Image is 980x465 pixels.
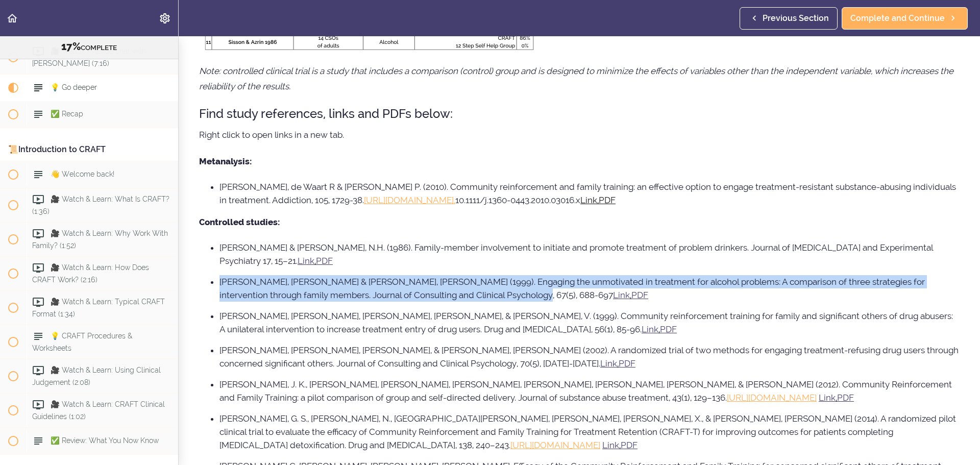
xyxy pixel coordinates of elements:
a: Link [819,393,836,403]
span: 🎥 Watch & Learn: What Is CRAFT? (1:36) [32,195,169,215]
a: PDF [660,324,677,334]
strong: Controlled studies: [199,217,280,227]
li: [PERSON_NAME], J. K., [PERSON_NAME], [PERSON_NAME], [PERSON_NAME], [PERSON_NAME], [PERSON_NAME], ... [219,378,960,404]
span: Previous Section [763,12,829,25]
span: 🎥 Watch & Learn: Typical CRAFT Format (1:34) [32,298,165,317]
a: Previous Section [740,7,838,30]
a: PDF [316,256,333,266]
a: [URL][DOMAIN_NAME], [364,195,455,205]
a: Link [602,440,619,450]
li: [PERSON_NAME], [PERSON_NAME] & [PERSON_NAME], [PERSON_NAME] (1999). Engaging the unmotivated in t... [219,275,960,302]
div: COMPLETE [13,40,165,54]
a: [URL][DOMAIN_NAME] [510,440,600,450]
u: , [630,290,631,300]
li: [PERSON_NAME], G. S., [PERSON_NAME], N., [GEOGRAPHIC_DATA][PERSON_NAME], [PERSON_NAME], [PERSON_N... [219,412,960,452]
a: Link [298,256,314,266]
span: 🎥 Watch & Learn: Why Work With Family? (1:52) [32,229,168,249]
a: Link [600,358,617,369]
u: , [836,393,837,403]
em: Note: controlled clinical trial is a study that includes a comparison (control) group and is desi... [199,66,953,91]
a: PDF [619,358,635,369]
a: Link [580,195,597,205]
h3: Find study references, links and PDFs below: [199,105,960,122]
a: Complete and Continue [842,7,968,30]
svg: Settings Menu [159,12,171,25]
u: , [658,324,660,334]
span: 💡 Go deeper [51,83,97,91]
u: , [617,358,619,369]
strong: Metanalysis: [199,156,252,166]
span: 👋 Welcome back! [51,170,114,178]
a: Link [613,290,630,300]
span: 🎥 Watch & Learn: Using Clinical Judgement (2:08) [32,366,161,386]
p: Right click to open links in a new tab. [199,127,960,142]
span: 🎥 Watch & Learn: How Does CRAFT Work? (2:16) [32,263,149,283]
span: Complete and Continue [850,12,945,25]
a: PDF [599,195,616,205]
li: [PERSON_NAME], [PERSON_NAME], [PERSON_NAME], [PERSON_NAME], & [PERSON_NAME], V. (1999). Community... [219,309,960,336]
u: , [619,440,621,450]
li: [PERSON_NAME] & [PERSON_NAME], N.H. (1986). Family-member involvement to initiate and promote tre... [219,241,960,267]
li: [PERSON_NAME], de Waart R & [PERSON_NAME] P. (2010). Community reinforcement and family training:... [219,180,960,207]
span: 17% [61,40,81,53]
li: [PERSON_NAME], [PERSON_NAME], [PERSON_NAME], & [PERSON_NAME], [PERSON_NAME] (2002). A randomized ... [219,344,960,370]
a: PDF [621,440,638,450]
span: ✅ Review: What You Now Know [51,436,159,445]
u: , [597,195,599,205]
span: ✅ Recap [51,110,83,118]
a: PDF [837,393,854,403]
span: 💡 CRAFT Procedures & Worksheets [32,332,132,352]
svg: Back to course curriculum [6,12,18,25]
a: PDF [631,290,648,300]
u: , [314,256,316,266]
span: 🎥 Watch: Fireside chat with [PERSON_NAME] (7:16) [32,47,146,67]
a: Link [642,324,658,334]
a: [URL][DOMAIN_NAME] [727,393,817,403]
span: 🎥 Watch & Learn: CRAFT Clinical Guidelines (1:02) [32,400,165,420]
